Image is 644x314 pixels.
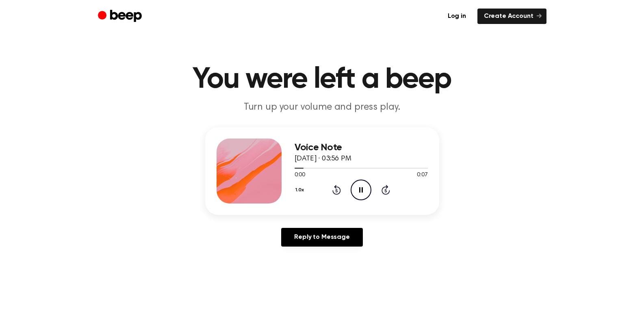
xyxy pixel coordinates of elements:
[98,9,144,24] a: Beep
[441,9,473,24] a: Log in
[114,65,530,94] h1: You were left a beep
[295,171,305,180] span: 0:00
[295,155,351,162] span: [DATE] · 03:56 PM
[295,183,307,197] button: 1.0x
[295,142,428,153] h3: Voice Note
[166,101,478,114] p: Turn up your volume and press play.
[417,171,427,180] span: 0:07
[477,9,546,24] a: Create Account
[281,228,362,247] a: Reply to Message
